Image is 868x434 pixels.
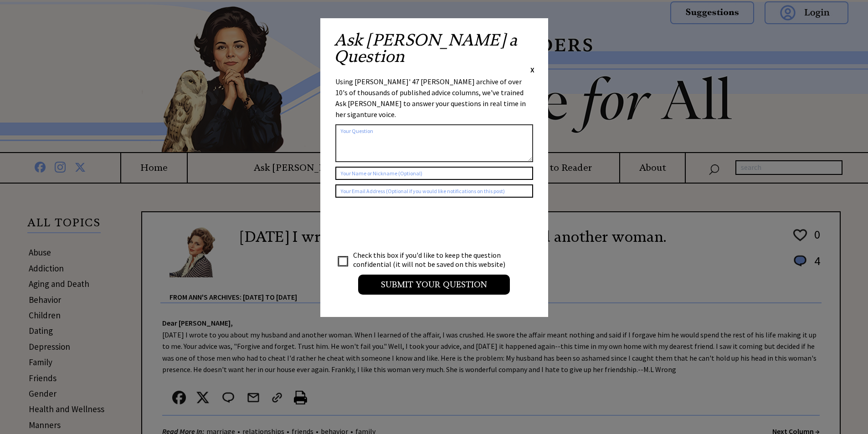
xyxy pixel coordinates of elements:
[335,167,533,180] input: Your Name or Nickname (Optional)
[353,250,514,269] td: Check this box if you'd like to keep the question confidential (it will not be saved on this webs...
[335,207,474,242] iframe: reCAPTCHA
[335,184,533,198] input: Your Email Address (Optional if you would like notifications on this post)
[335,76,533,120] div: Using [PERSON_NAME]' 47 [PERSON_NAME] archive of over 10's of thousands of published advice colum...
[334,32,534,65] h2: Ask [PERSON_NAME] a Question
[358,275,510,295] input: Submit your Question
[530,65,534,74] span: X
